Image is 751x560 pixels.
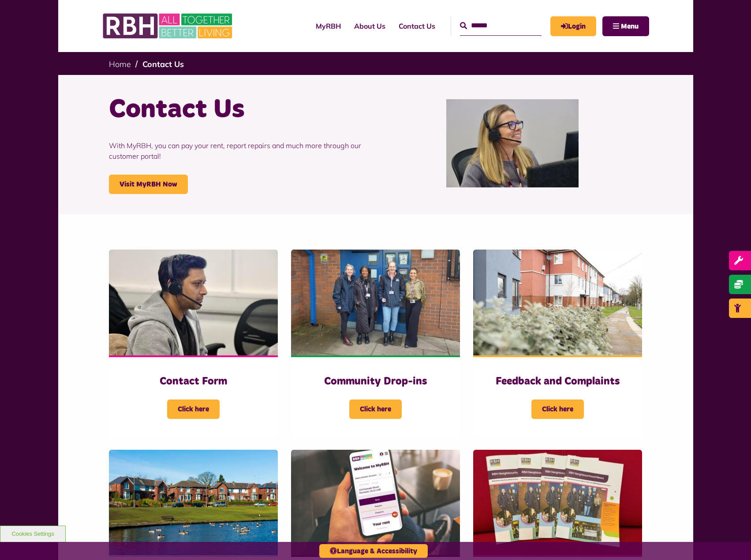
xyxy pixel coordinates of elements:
[349,399,402,419] span: Click here
[309,14,347,38] a: MyRBH
[127,375,260,388] h3: Contact Form
[109,175,188,194] a: Visit MyRBH Now
[550,16,596,36] a: MyRBH
[109,59,131,69] a: Home
[109,250,278,437] a: Contact Form Click here
[446,99,579,187] img: Contact Centre February 2024 (1)
[167,399,220,419] span: Click here
[711,520,751,560] iframe: Netcall Web Assistant for live chat
[531,399,584,419] span: Click here
[109,93,369,127] h1: Contact Us
[291,250,460,355] img: Heywood Drop In 2024
[392,14,442,38] a: Contact Us
[309,375,442,388] h3: Community Drop-ins
[109,250,278,355] img: Contact Centre February 2024 (4)
[109,450,278,556] img: Dewhirst Rd 03
[109,127,369,175] p: With MyRBH, you can pay your rent, report repairs and much more through our customer portal!
[473,250,642,355] img: SAZMEDIA RBH 22FEB24 97
[291,450,460,556] img: Myrbh Man Wth Mobile Correct
[491,375,624,388] h3: Feedback and Complaints
[473,250,642,437] a: Feedback and Complaints Click here
[473,450,642,556] img: RBH Newsletter Copies
[602,16,649,36] button: Navigation
[319,544,428,558] button: Language & Accessibility
[291,250,460,437] a: Community Drop-ins Click here
[142,59,184,69] a: Contact Us
[621,23,639,30] span: Menu
[347,14,392,38] a: About Us
[102,9,235,43] img: RBH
